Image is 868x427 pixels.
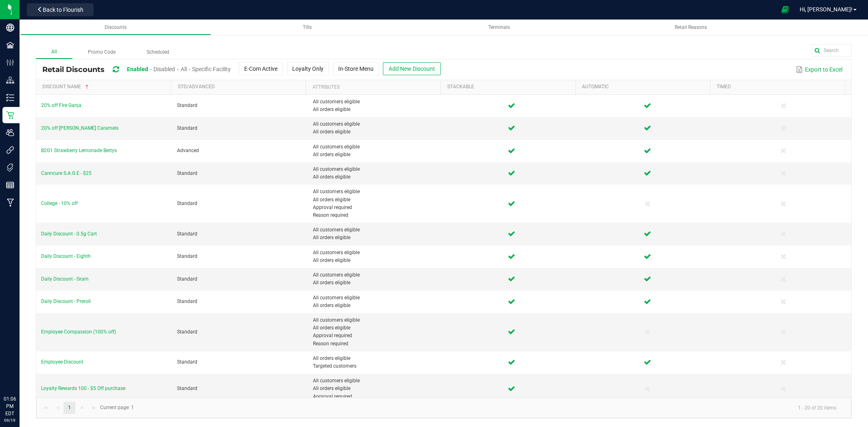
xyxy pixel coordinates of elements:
[8,362,33,386] iframe: Resource center
[6,111,14,119] inline-svg: Retail
[41,125,118,131] span: 20% off [PERSON_NAME] Caramels
[6,146,14,154] inline-svg: Integrations
[177,253,197,259] span: Standard
[41,359,83,365] span: Employee Discount
[447,84,573,90] a: StackableSortable
[72,46,131,59] label: Promo Code
[313,324,439,332] span: All orders eligible
[313,120,439,128] span: All customers eligible
[178,84,303,90] a: Std/AdvancedSortable
[41,276,89,282] span: Daily Discount - Gram
[313,196,439,204] span: All orders eligible
[153,66,175,72] span: Disabled
[6,24,14,32] inline-svg: Company
[43,7,83,13] span: Back to Flourish
[582,84,707,90] a: AutomaticSortable
[42,84,168,90] a: Discount NameSortable
[192,66,231,72] span: Specific Facility
[313,340,439,348] span: Reason required
[811,44,852,57] input: Search
[313,151,439,159] span: All orders eligible
[794,63,844,76] button: Export to Excel
[313,226,439,234] span: All customers eligible
[313,302,439,309] span: All orders eligible
[313,271,439,279] span: All customers eligible
[4,417,16,423] p: 09/19
[6,129,14,137] inline-svg: Users
[177,170,197,176] span: Standard
[41,200,78,206] span: College - 10% off
[177,329,197,335] span: Standard
[313,128,439,136] span: All orders eligible
[105,24,127,30] span: Discounts
[675,24,707,30] span: Retail Reasons
[313,211,439,219] span: Reason required
[313,294,439,302] span: All customers eligible
[313,279,439,287] span: All orders eligible
[6,76,14,84] inline-svg: Distribution
[313,385,439,392] span: All orders eligible
[333,62,379,75] button: In-Store Menu
[63,402,75,414] a: Page 1
[488,24,510,30] span: Terminals
[131,46,185,59] label: Scheduled
[313,98,439,106] span: All customers eligible
[41,170,92,176] span: Canncure S.A.G.E - $25
[800,6,853,13] span: Hi, [PERSON_NAME]!
[177,200,197,206] span: Standard
[313,257,439,264] span: All orders eligible
[287,62,329,75] button: Loyalty Only
[306,80,440,95] th: Attributes
[313,355,439,362] span: All orders eligible
[41,102,81,108] span: 20% off Fire Ganja
[177,359,197,365] span: Standard
[6,41,14,49] inline-svg: Facilities
[239,62,283,75] button: E-Com Active
[177,231,197,237] span: Standard
[139,401,843,414] kendo-pager-info: 1 - 20 of 20 items
[389,65,435,72] span: Add New Discount
[41,148,117,153] span: B2G1 Strawberry Lemonade Bettys
[6,163,14,172] inline-svg: Tags
[4,395,16,417] p: 01:06 PM EDT
[42,62,447,77] div: Retail Discounts
[6,94,14,102] inline-svg: Inventory
[177,276,197,282] span: Standard
[313,188,439,196] span: All customers eligible
[313,234,439,242] span: All orders eligible
[313,249,439,257] span: All customers eligible
[313,393,439,401] span: Approval required
[313,106,439,113] span: All orders eligible
[776,2,794,17] span: Open Ecommerce Menu
[6,59,14,67] inline-svg: Configuration
[313,332,439,340] span: Approval required
[27,3,94,16] button: Back to Flourish
[41,253,91,259] span: Daily Discount - Eighth
[6,181,14,189] inline-svg: Reports
[36,46,72,59] label: All
[41,386,125,391] span: Loyalty Rewards 100 - $5 Off purchase
[303,24,312,30] span: Tills
[127,66,148,72] span: Enabled
[313,166,439,173] span: All customers eligible
[313,204,439,211] span: Approval required
[313,173,439,181] span: All orders eligible
[177,386,197,391] span: Standard
[41,231,97,237] span: Daily Discount - 0.5g Cart
[313,143,439,151] span: All customers eligible
[717,84,842,90] a: TimedSortable
[313,362,439,370] span: Targeted customers
[41,298,91,304] span: Daily Discount - Preroll
[36,397,851,418] kendo-pager: Current page: 1
[383,62,441,75] button: Add New Discount
[177,102,197,108] span: Standard
[177,125,197,131] span: Standard
[177,148,199,153] span: Advanced
[41,329,116,335] span: Employee Compassion (100% off)
[84,84,90,90] span: Sortable
[181,66,187,72] span: All
[313,377,439,385] span: All customers eligible
[313,316,439,324] span: All customers eligible
[177,298,197,304] span: Standard
[6,198,14,207] inline-svg: Manufacturing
